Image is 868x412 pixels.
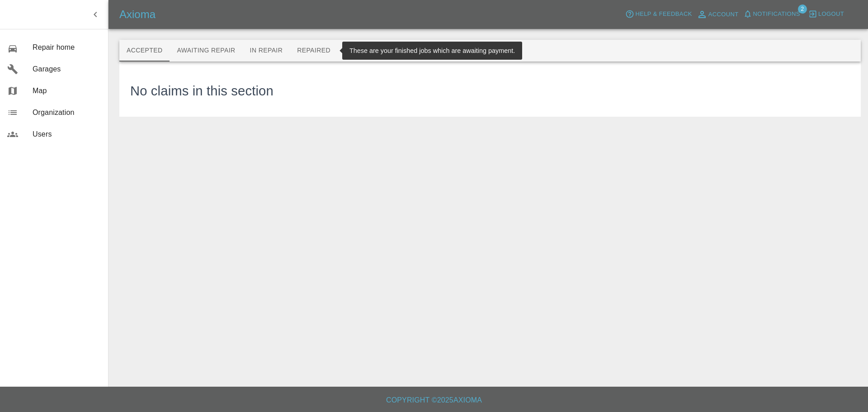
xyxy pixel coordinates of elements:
[7,394,861,407] h6: Copyright © 2025 Axioma
[708,9,739,20] span: Account
[798,5,807,14] span: 2
[33,64,101,75] span: Garages
[33,85,101,96] span: Map
[741,7,802,21] button: Notifications
[33,129,101,140] span: Users
[33,42,101,53] span: Repair home
[818,9,844,19] span: Logout
[130,81,274,101] h3: No claims in this section
[243,40,290,62] button: In Repair
[119,40,170,62] button: Accepted
[623,7,694,21] button: Help & Feedback
[119,7,156,22] h5: Axioma
[338,40,378,62] button: Paid
[635,9,692,19] span: Help & Feedback
[694,7,741,22] a: Account
[806,7,846,21] button: Logout
[33,107,101,118] span: Organization
[170,40,242,62] button: Awaiting Repair
[290,40,338,62] button: Repaired
[753,9,800,19] span: Notifications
